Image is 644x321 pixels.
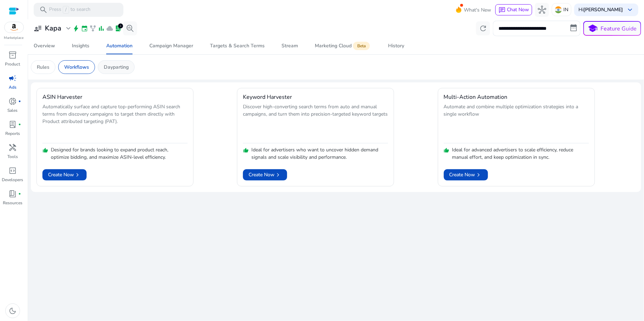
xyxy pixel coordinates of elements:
p: Marketplace [4,35,24,41]
span: thumb_up [444,148,449,153]
span: book_4 [8,190,17,198]
span: bar_chart [98,25,105,32]
span: Create Now [249,171,282,178]
span: keyboard_arrow_down [626,6,634,14]
span: bolt [73,25,80,32]
p: Automatically surface and capture top-performing ASIN search terms from discovery campaigns to ta... [42,103,188,141]
p: Reports [5,130,20,137]
div: History [388,43,404,48]
button: Create Nowchevron_right [42,169,87,180]
h4: Keyword Harvester [243,94,292,101]
p: Designed for brands looking to expand product reach, optimize bidding, and maximize ASIN-level ef... [51,146,188,161]
p: Ads [9,84,16,90]
div: Insights [72,43,89,48]
span: Create Now [449,171,482,178]
span: fiber_manual_record [18,100,21,103]
p: Developers [2,177,23,183]
p: Discover high-converting search terms from auto and manual campaigns, and turn them into precisio... [243,103,388,141]
p: Tools [7,153,18,160]
p: Feature Guide [601,25,637,33]
span: search_insights [126,24,134,33]
p: IN [563,4,568,16]
span: fiber_manual_record [18,192,21,195]
span: lab_profile [8,120,17,129]
span: chevron_right [74,171,81,178]
h4: ASIN Harvester [42,94,82,101]
span: lab_profile [115,25,122,32]
div: Marketing Cloud [315,43,371,49]
div: Automation [106,43,133,48]
div: Stream [282,43,298,48]
p: Dayparting [104,63,129,71]
span: cloud [106,25,113,32]
h4: Multi-Action Automation [444,94,508,101]
span: donut_small [8,97,17,105]
button: hub [535,3,549,17]
span: search [39,6,48,14]
span: / [63,6,69,14]
span: dark_mode [8,307,17,315]
img: in.svg [555,6,562,13]
button: Create Nowchevron_right [243,169,287,180]
span: thumb_up [42,148,48,153]
span: code_blocks [8,166,17,175]
span: Chat Now [507,6,529,13]
div: Campaign Manager [149,43,193,48]
span: Beta [353,42,370,50]
p: Product [5,61,20,67]
span: expand_more [64,24,73,33]
span: inventory_2 [8,51,17,59]
span: chevron_right [475,171,482,178]
span: family_history [89,25,96,32]
span: hub [538,6,546,14]
span: user_attributes [34,24,42,33]
p: Rules [37,63,49,71]
span: chat [499,7,506,14]
p: Ideal for advanced advertisers to scale efficiency, reduce manual effort, and keep optimization i... [452,146,589,161]
span: refresh [479,24,487,33]
div: 1 [118,23,123,28]
button: chatChat Now [495,4,532,15]
h3: Kapa [45,24,61,33]
img: amazon.svg [5,22,23,33]
span: event [81,25,88,32]
p: Press to search [49,6,90,14]
button: Create Nowchevron_right [444,169,488,180]
span: What's New [464,4,491,16]
button: search_insights [123,21,137,35]
span: handyman [8,143,17,152]
div: Overview [34,43,55,48]
p: Resources [3,200,22,206]
span: campaign [8,74,17,82]
p: Hi [578,7,623,12]
span: school [588,23,598,34]
b: [PERSON_NAME] [583,6,623,13]
p: Automate and combine multiple optimization strategies into a single workflow [444,103,589,141]
p: Sales [8,107,18,114]
p: Workflows [64,63,89,71]
div: Targets & Search Terms [210,43,265,48]
span: fiber_manual_record [18,123,21,126]
button: refresh [476,21,490,35]
span: thumb_up [243,148,249,153]
span: chevron_right [274,171,282,178]
p: Ideal for advertisers who want to uncover hidden demand signals and scale visibility and performa... [251,146,388,161]
button: schoolFeature Guide [583,21,641,36]
span: Create Now [48,171,81,178]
